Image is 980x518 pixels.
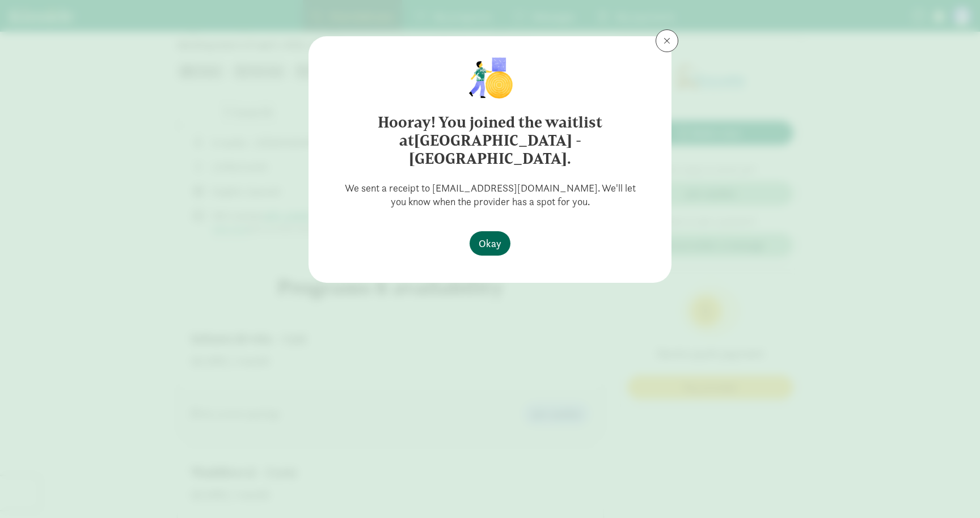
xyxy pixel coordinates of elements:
[462,54,518,100] img: illustration-child1.png
[479,236,501,251] span: Okay
[470,231,510,256] button: Okay
[327,181,653,209] p: We sent a receipt to [EMAIL_ADDRESS][DOMAIN_NAME]. We'll let you know when the provider has a spo...
[331,113,649,168] h6: Hooray! You joined the waitlist at
[409,131,581,168] strong: [GEOGRAPHIC_DATA] - [GEOGRAPHIC_DATA].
